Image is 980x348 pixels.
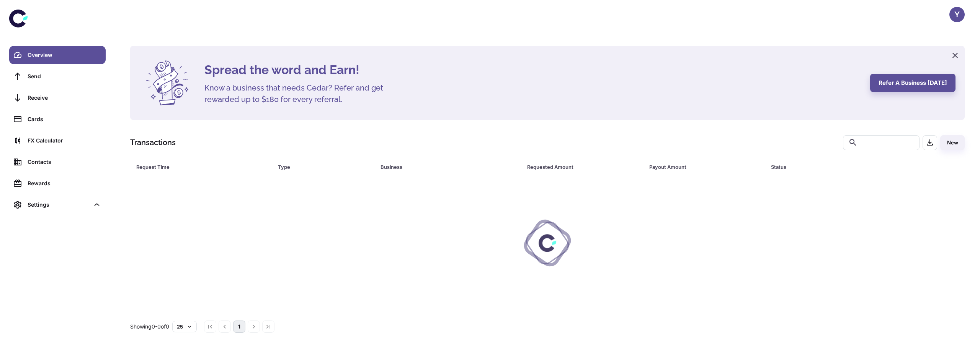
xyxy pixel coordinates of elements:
button: Refer a business [DATE] [870,74,955,92]
div: Cards [28,115,101,123]
div: Payout Amount [649,162,752,172]
h5: Know a business that needs Cedar? Refer and get rewarded up to $180 for every referral. [204,82,396,105]
div: Settings [28,201,90,209]
span: Request Time [136,162,269,172]
div: Status [771,162,923,172]
a: Cards [9,110,106,128]
a: Send [9,67,106,86]
h4: Spread the word and Earn! [204,61,861,79]
button: New [940,135,965,150]
div: Request Time [136,162,259,172]
button: page 1 [233,320,245,333]
div: Type [278,162,361,172]
span: Status [771,162,933,172]
div: FX Calculator [28,136,101,145]
nav: pagination navigation [203,320,276,333]
a: Rewards [9,174,106,193]
div: Send [28,72,101,81]
button: Y [949,7,965,22]
span: Payout Amount [649,162,762,172]
div: Requested Amount [527,162,630,172]
div: Overview [28,51,101,59]
div: Receive [28,94,101,102]
span: Requested Amount [527,162,640,172]
p: Showing 0-0 of 0 [130,322,169,331]
a: Receive [9,89,106,107]
a: Contacts [9,153,106,171]
span: Type [278,162,371,172]
h1: Transactions [130,137,176,148]
div: Contacts [28,158,101,166]
div: Settings [9,196,106,214]
a: Overview [9,46,106,64]
button: 25 [172,321,197,332]
a: FX Calculator [9,131,106,150]
div: Rewards [28,179,101,188]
